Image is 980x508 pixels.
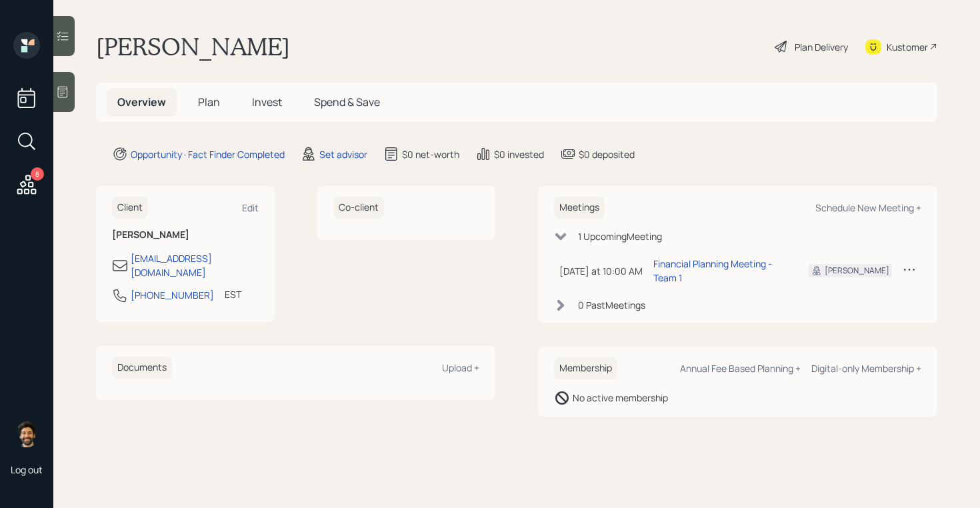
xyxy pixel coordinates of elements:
[680,362,801,375] div: Annual Fee Based Planning +
[559,264,643,278] div: [DATE] at 10:00 AM
[252,95,282,109] span: Invest
[31,167,44,181] div: 8
[198,95,220,109] span: Plan
[795,40,848,54] div: Plan Delivery
[333,197,384,219] h6: Co-client
[442,361,479,374] div: Upload +
[578,229,662,243] div: 1 Upcoming Meeting
[117,95,166,109] span: Overview
[578,298,645,312] div: 0 Past Meeting s
[554,357,617,379] h6: Membership
[825,265,889,277] div: [PERSON_NAME]
[112,197,148,219] h6: Client
[811,362,921,375] div: Digital-only Membership +
[579,147,635,161] div: $0 deposited
[887,40,928,54] div: Kustomer
[112,229,259,241] h6: [PERSON_NAME]
[653,257,787,285] div: Financial Planning Meeting - Team 1
[314,95,380,109] span: Spend & Save
[319,147,367,161] div: Set advisor
[554,197,605,219] h6: Meetings
[402,147,459,161] div: $0 net-worth
[131,147,285,161] div: Opportunity · Fact Finder Completed
[131,251,259,279] div: [EMAIL_ADDRESS][DOMAIN_NAME]
[225,287,241,301] div: EST
[112,357,172,379] h6: Documents
[242,201,259,214] div: Edit
[573,391,668,405] div: No active membership
[13,421,40,447] img: eric-schwartz-headshot.png
[815,201,921,214] div: Schedule New Meeting +
[11,463,43,476] div: Log out
[96,32,290,61] h1: [PERSON_NAME]
[494,147,544,161] div: $0 invested
[131,288,214,302] div: [PHONE_NUMBER]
